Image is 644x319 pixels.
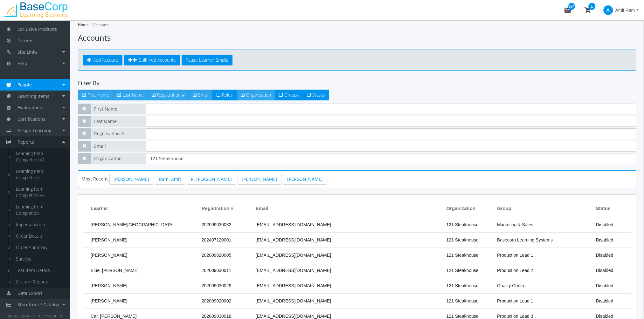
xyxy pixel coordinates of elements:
[497,298,533,303] span: Production Lead 1
[497,222,533,227] span: Marketing & Sales
[78,32,636,43] h1: Accounts
[10,253,70,265] a: Surveys
[10,166,70,183] a: Learning Path Completion
[596,283,613,288] span: Disabled
[91,283,127,288] span: Bonham, John
[93,57,118,63] span: Add Account
[596,253,613,258] span: Disabled
[446,205,481,212] div: Organization
[256,253,331,258] span: bbevan@crustcraft.com
[17,93,49,99] span: Learning Items
[17,302,59,308] span: Storefront / Catalog
[10,242,70,253] a: Order Summary
[256,314,331,319] span: ecar@crustcraft.com
[246,92,271,98] span: Organization
[256,222,331,227] span: fballard@crustcraft.com
[78,22,89,27] a: Home
[78,80,636,86] h4: Filter By
[90,153,146,164] span: Organization
[10,276,70,288] a: Custom Reports
[91,298,127,303] span: Butler, Geezer
[497,205,511,212] span: Group
[202,283,231,288] span: 202009030029
[202,222,231,227] span: 202009030032
[90,104,146,114] span: First Name
[256,283,331,288] span: jbonham@crustcraft.com
[90,141,146,152] span: Email
[17,82,32,88] span: People
[17,139,34,145] span: Reports
[187,174,236,185] a: R, [PERSON_NAME]
[312,92,325,98] span: Status
[91,222,174,227] span: Ballard, Florence
[446,205,475,212] span: Organization
[596,222,613,227] span: Disabled
[17,105,42,111] span: Evaluations
[256,237,331,242] span: mbecker@basecorp.com
[182,55,232,65] button: Pause Learner Emails
[446,314,478,319] span: 121 Steakhouse
[564,6,571,14] mat-icon: mail
[446,222,478,227] span: 121 Steakhouse
[81,176,108,182] span: Most Recent
[446,298,478,303] span: 121 Steakhouse
[283,174,327,185] a: [PERSON_NAME]
[17,116,45,122] span: Certifications
[139,57,176,63] span: Bulk Add Accounts
[202,298,231,303] span: 202009020002
[109,174,153,185] a: [PERSON_NAME]
[497,237,553,242] span: Basecorp Learning Systems
[91,314,137,319] span: Car, Eric
[497,268,533,273] span: Production Lead 2
[238,174,281,185] a: [PERSON_NAME]
[615,4,635,16] span: Amit Ram
[10,265,70,276] a: Test Item Details
[202,314,231,319] span: 202009030018
[186,57,228,63] span: Pause Learner Emails
[497,253,533,258] span: Production Lead 1
[89,20,109,29] li: Accounts
[284,92,299,98] span: Groups
[497,283,527,288] span: Quality Control
[10,230,70,242] a: Order Details
[91,253,127,258] span: Bevan, Bev
[596,205,616,212] div: Status
[122,92,144,98] span: Last Name
[202,205,233,212] span: Registration #
[603,5,613,15] span: A
[87,92,109,98] span: First Name
[446,268,478,273] span: 121 Steakhouse
[497,314,533,319] span: Production Lead 3
[222,92,233,98] span: Roles
[202,268,231,273] span: 202009030011
[446,283,478,288] span: 121 Steakhouse
[256,205,274,212] div: Email
[10,148,70,166] a: Learning Path Completion v2
[202,237,231,242] span: 202407120001
[596,268,613,273] span: Disabled
[124,55,180,65] a: Bulk Add Accounts
[256,268,331,273] span: vblue@crustcraft.com
[198,92,209,98] span: Email
[17,26,57,32] span: Exclusive Products
[446,253,478,258] span: 121 Steakhouse
[17,60,27,66] span: Help
[596,205,611,212] span: Status
[256,298,331,303] span: gbutler@crustcraft.com
[91,205,114,212] div: Learner
[90,116,146,127] span: Last Name
[17,37,33,44] span: Forums
[584,6,592,14] mat-icon: shopping_cart
[91,237,127,242] span: Becker, Matthew
[90,128,146,139] span: Registration #
[596,237,613,242] span: Disabled
[155,174,185,185] a: Ram, Amit
[10,219,70,230] a: Impersonation
[202,253,231,258] span: 202009020005
[157,92,185,98] span: Registration #
[17,49,38,55] span: Site Links
[91,205,108,212] span: Learner
[91,268,139,273] span: Blue, Vicki
[17,127,52,133] span: Assign Learning
[17,290,42,296] span: Data Export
